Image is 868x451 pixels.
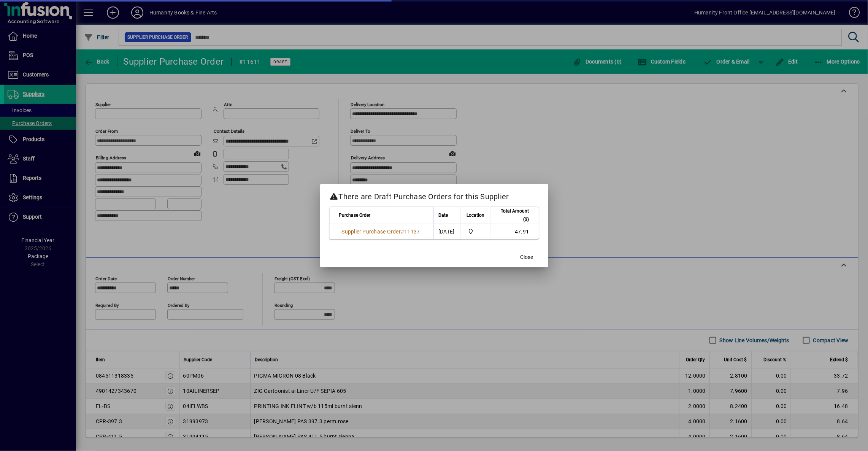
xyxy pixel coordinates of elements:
span: Location [467,211,484,219]
span: Purchase Order [339,211,371,219]
a: Supplier Purchase Order#11137 [339,227,423,236]
span: Supplier Purchase Order [342,229,401,235]
td: 47.91 [490,224,539,239]
span: Close [520,253,533,261]
span: Humanity Books & Fine Art Supplies [466,227,486,236]
span: Date [438,211,448,219]
span: 11137 [405,229,420,235]
button: Close [515,251,539,264]
td: [DATE] [433,224,461,239]
h2: There are Draft Purchase Orders for this Supplier [320,184,548,206]
span: Total Amount ($) [495,207,529,224]
span: # [401,229,404,235]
